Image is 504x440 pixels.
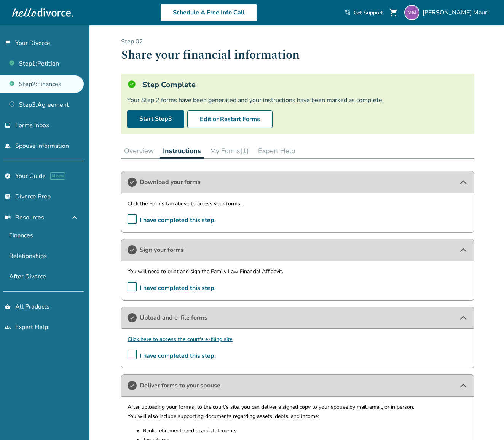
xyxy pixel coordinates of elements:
span: shopping_cart [389,8,398,17]
button: Overview [121,143,157,158]
p: Step 0 2 [121,37,474,46]
iframe: Chat Widget [466,403,504,440]
a: Click here to access the court's e-filing site [128,336,233,343]
span: people [5,143,11,149]
h1: Share your financial information [121,46,474,64]
h5: Step Complete [142,80,196,90]
a: Schedule A Free Info Call [160,4,257,21]
span: I have completed this step. [128,214,216,226]
span: flag_2 [5,40,11,46]
span: Download your forms [140,178,456,186]
p: You will also include supporting documents regarding assets, debts, and income: [128,412,468,421]
span: I have completed this step. [128,350,216,362]
p: You will need to print and sign the Family Law Financial Affidavit. [128,267,468,276]
button: My Forms(1) [207,143,252,158]
span: I have completed this step. [128,282,216,294]
span: Get Support [354,9,383,16]
p: Click the Forms tab above to access your forms. [128,199,468,208]
span: Resources [5,213,44,222]
button: Edit or Restart Forms [187,110,273,128]
p: Bank, retirement, credit card statements [143,426,468,435]
p: . [128,335,468,344]
span: Sign your forms [140,246,456,254]
button: Instructions [160,143,204,159]
a: Start Step3 [127,110,184,128]
span: list_alt_check [5,194,11,200]
span: expand_less [70,213,79,222]
a: phone_in_talkGet Support [345,9,383,16]
span: AI beta [50,172,65,180]
img: michelle.dowd@outlook.com [404,5,419,20]
span: groups [5,324,11,330]
span: inbox [5,122,11,128]
span: [PERSON_NAME] Mauri [423,8,492,17]
span: Upload and e-file forms [140,314,456,322]
span: Deliver forms to your spouse [140,381,456,390]
span: phone_in_talk [345,10,351,16]
span: explore [5,173,11,179]
div: Your Step 2 forms have been generated and your instructions have been marked as complete. [127,96,468,104]
span: shopping_basket [5,304,11,310]
p: After uploading your form(s) to the court’s site, you can deliver a signed copy to your spouse by... [128,403,468,412]
button: Expert Help [255,143,298,158]
span: Forms Inbox [15,121,49,130]
span: menu_book [5,214,11,221]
